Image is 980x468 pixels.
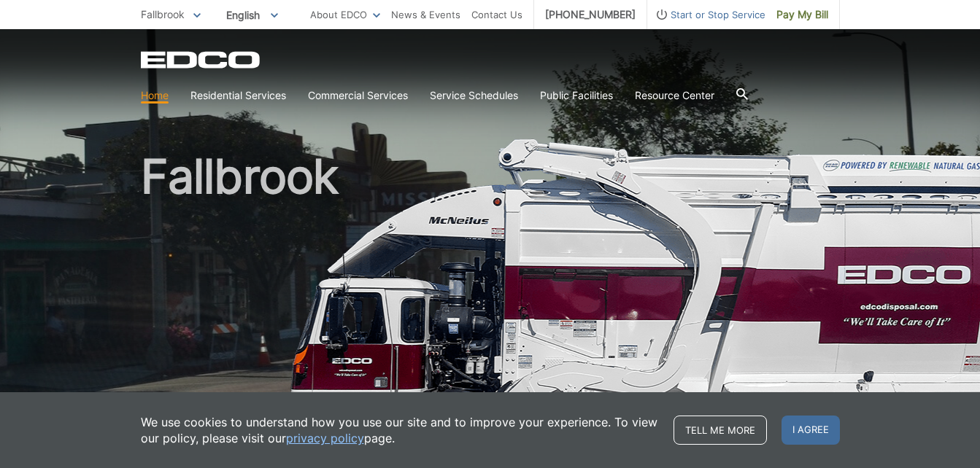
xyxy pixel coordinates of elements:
[635,87,714,104] a: Resource Center
[141,8,185,20] span: Fallbrook
[776,7,828,23] span: Pay My Bill
[141,51,262,69] a: EDCD logo. Return to the homepage.
[190,87,286,104] a: Residential Services
[471,7,522,23] a: Contact Us
[141,87,169,104] a: Home
[391,7,460,23] a: News & Events
[310,7,380,23] a: About EDCO
[430,87,518,104] a: Service Schedules
[215,3,289,27] span: English
[141,414,659,446] p: We use cookies to understand how you use our site and to improve your experience. To view our pol...
[674,416,767,445] a: Tell me more
[540,87,613,104] a: Public Facilities
[308,87,408,104] a: Commercial Services
[782,416,840,445] span: I agree
[286,430,364,446] a: privacy policy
